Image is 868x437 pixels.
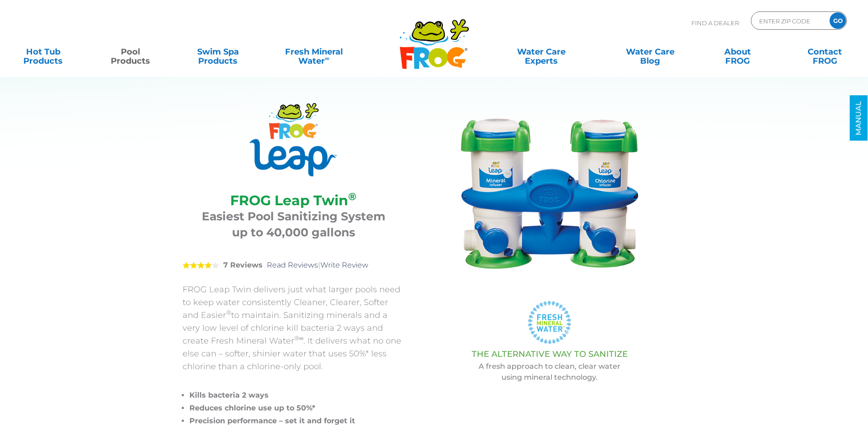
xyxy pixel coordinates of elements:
p: FROG Leap Twin delivers just what larger pools need to keep water consistently Cleaner, Clearer, ... [183,283,404,373]
sup: ∞ [325,55,329,62]
a: PoolProducts [97,43,165,61]
a: Fresh MineralWater∞ [271,43,356,61]
span: 4 [183,262,212,269]
a: Swim SpaProducts [184,43,252,61]
input: GO [830,12,846,29]
sup: ®∞ [294,334,304,342]
a: AboutFROG [703,43,771,61]
a: ContactFROG [791,43,859,61]
div: | [183,247,404,283]
li: Kills bacteria 2 ways [189,389,404,402]
img: Product Logo [250,103,337,176]
a: Read Reviews [267,261,318,269]
sup: ® [226,309,231,316]
p: A fresh approach to clean, clear water using mineral technology. [427,361,672,383]
li: Reduces chlorine use up to 50%* [189,402,404,415]
a: Water CareBlog [616,43,684,61]
a: Write Review [320,261,368,269]
a: Hot TubProducts [9,43,77,61]
img: InfuzerTwin [458,103,641,286]
input: Zip Code Form [758,14,820,27]
h3: Easiest Pool Sanitizing System up to 40,000 gallons [194,208,393,240]
h2: FROG Leap Twin [194,192,393,208]
li: Precision performance – set it and forget it [189,415,404,427]
h3: THE ALTERNATIVE WAY TO SANITIZE [427,350,672,359]
sup: ® [348,190,356,203]
p: Find A Dealer [691,11,739,34]
strong: 7 Reviews [223,261,263,269]
a: MANUAL [850,96,868,141]
a: Water CareExperts [486,43,597,61]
